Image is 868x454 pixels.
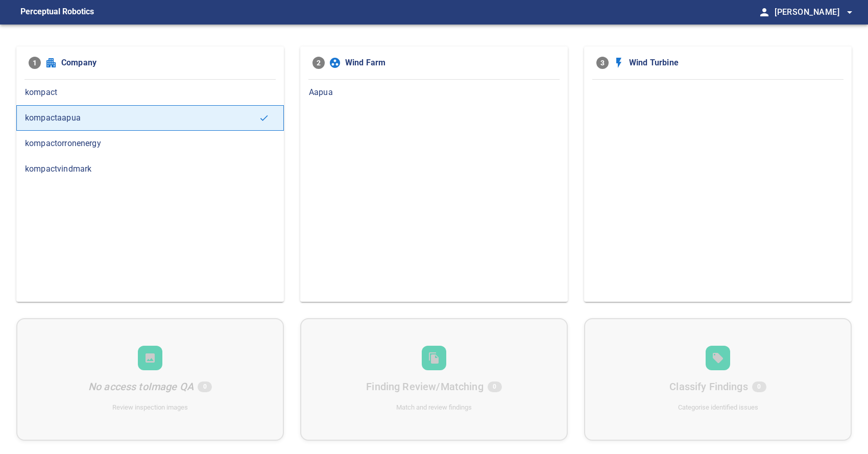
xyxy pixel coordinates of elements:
span: arrow_drop_down [843,6,856,18]
span: kompactvindmark [25,163,275,175]
figcaption: Perceptual Robotics [20,4,94,20]
div: kompactvindmark [16,156,284,182]
span: Aapua [309,86,559,99]
div: kompactaapua [16,105,284,131]
button: [PERSON_NAME] [770,2,856,22]
div: kompact [16,80,284,105]
div: Aapua [300,80,568,105]
span: Wind Farm [345,57,556,69]
span: 3 [596,57,609,69]
span: kompact [25,86,275,99]
span: [PERSON_NAME] [775,5,856,19]
div: kompactorronenergy [16,131,284,156]
span: kompactaapua [25,112,259,124]
span: Wind Turbine [629,57,839,69]
span: kompactorronenergy [25,137,275,150]
span: 1 [29,57,41,69]
span: person [758,6,770,18]
span: 2 [312,57,325,69]
span: Company [61,57,272,69]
